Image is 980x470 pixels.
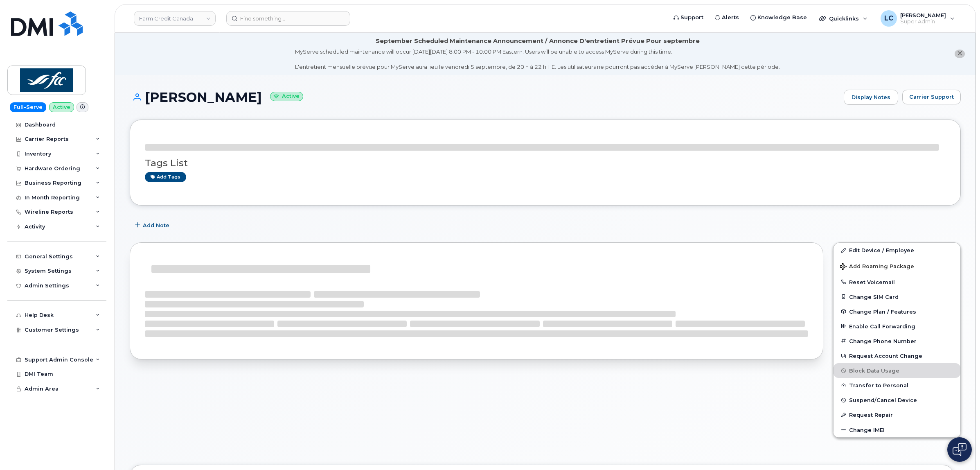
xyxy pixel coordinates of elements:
span: Add Roaming Package [840,263,914,271]
span: Suspend/Cancel Device [849,397,917,403]
button: Block Data Usage [834,363,960,378]
span: Add Note [143,221,169,229]
button: Request Repair [834,407,960,422]
button: Reset Voicemail [834,275,960,289]
div: MyServe scheduled maintenance will occur [DATE][DATE] 8:00 PM - 10:00 PM Eastern. Users will be u... [295,48,780,71]
button: Change SIM Card [834,289,960,304]
small: Active [270,92,303,101]
button: Suspend/Cancel Device [834,393,960,407]
img: Open chat [953,443,966,456]
button: Change Phone Number [834,334,960,348]
button: Add Roaming Package [834,258,960,274]
button: Change IMEI [834,423,960,437]
button: Add Note [130,218,176,233]
a: Display Notes [844,90,898,105]
h1: [PERSON_NAME] [130,90,840,104]
span: Change Plan / Features [849,308,916,314]
span: Carrier Support [909,93,954,101]
button: Transfer to Personal [834,378,960,393]
div: September Scheduled Maintenance Announcement / Annonce D'entretient Prévue Pour septembre [376,37,700,45]
button: Change Plan / Features [834,304,960,319]
h3: Tags List [145,158,946,168]
a: Edit Device / Employee [834,243,960,258]
button: Carrier Support [902,90,961,104]
button: close notification [955,50,965,58]
button: Request Account Change [834,348,960,363]
button: Enable Call Forwarding [834,319,960,334]
a: Add tags [145,172,186,182]
span: Enable Call Forwarding [849,323,915,329]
